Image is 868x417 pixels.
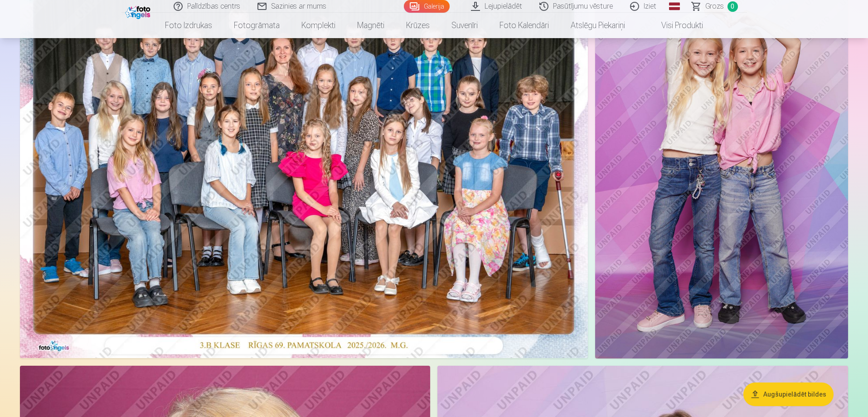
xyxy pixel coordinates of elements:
[223,13,291,38] a: Fotogrāmata
[727,1,738,12] span: 0
[154,13,223,38] a: Foto izdrukas
[560,13,636,38] a: Atslēgu piekariņi
[291,13,346,38] a: Komplekti
[441,13,489,38] a: Suvenīri
[636,13,714,38] a: Visi produkti
[125,4,153,19] img: /fa1
[395,13,441,38] a: Krūzes
[489,13,560,38] a: Foto kalendāri
[705,1,724,12] span: Grozs
[743,383,834,406] button: Augšupielādēt bildes
[346,13,395,38] a: Magnēti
